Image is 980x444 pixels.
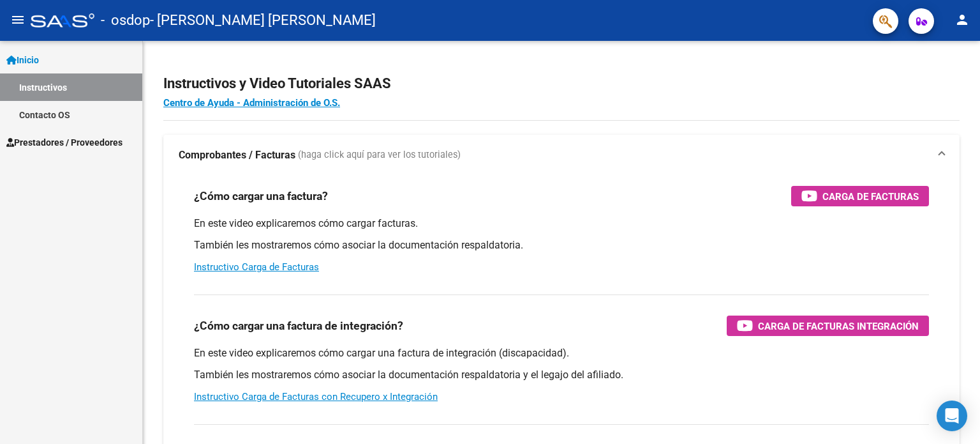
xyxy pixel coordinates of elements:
button: Carga de Facturas [791,186,929,206]
h3: ¿Cómo cargar una factura de integración? [194,317,403,335]
div: Open Intercom Messenger [937,401,967,431]
h2: Instructivos y Video Tutoriales SAAS [163,72,960,96]
p: También les mostraremos cómo asociar la documentación respaldatoria. [194,238,929,252]
span: - osdop [101,6,150,34]
span: Carga de Facturas Integración [758,318,919,334]
p: En este video explicaremos cómo cargar una factura de integración (discapacidad). [194,346,929,360]
span: Prestadores / Proveedores [6,135,122,149]
a: Instructivo Carga de Facturas con Recupero x Integración [194,391,438,402]
h3: ¿Cómo cargar una factura? [194,187,328,205]
a: Instructivo Carga de Facturas [194,261,319,273]
strong: Comprobantes / Facturas [179,148,295,162]
button: Carga de Facturas Integración [727,316,929,336]
span: (haga click aquí para ver los tutoriales) [298,148,461,162]
mat-icon: menu [10,12,26,27]
p: También les mostraremos cómo asociar la documentación respaldatoria y el legajo del afiliado. [194,368,929,382]
a: Centro de Ayuda - Administración de O.S. [163,97,340,109]
mat-expansion-panel-header: Comprobantes / Facturas (haga click aquí para ver los tutoriales) [163,135,960,176]
mat-icon: person [954,12,970,27]
span: Carga de Facturas [822,188,919,204]
span: Inicio [6,53,39,67]
p: En este video explicaremos cómo cargar facturas. [194,217,929,231]
span: - [PERSON_NAME] [PERSON_NAME] [150,6,376,34]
